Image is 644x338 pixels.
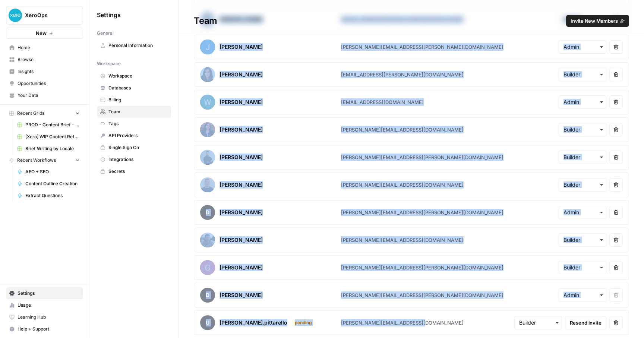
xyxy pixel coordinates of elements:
[220,209,263,216] div: [PERSON_NAME]
[341,126,464,133] div: [PERSON_NAME][EMAIL_ADDRESS][DOMAIN_NAME]
[25,121,80,128] span: PROD - Content Brief - CoreAcquisition
[200,205,215,220] span: D
[570,319,602,326] span: Resend invite
[25,145,80,152] span: Brief Writing by Locale
[341,71,464,78] div: [EMAIL_ADDRESS][PERSON_NAME][DOMAIN_NAME]
[179,15,644,27] div: Team
[108,156,168,163] span: Integrations
[341,181,464,189] div: [PERSON_NAME][EMAIL_ADDRESS][DOMAIN_NAME]
[14,166,83,178] a: AEO + SEO
[220,126,263,133] div: [PERSON_NAME]
[6,78,83,89] a: Opportunities
[14,131,83,143] a: [Xero] WIP Content Refresh
[97,60,121,67] span: Workspace
[97,10,121,19] span: Settings
[18,44,80,51] span: Home
[563,126,602,133] input: Builder
[25,180,80,187] span: Content Outline Creation
[220,43,263,51] div: [PERSON_NAME]
[108,97,168,103] span: Billing
[25,133,80,140] span: [Xero] WIP Content Refresh
[97,118,171,130] a: Tags
[18,80,80,87] span: Opportunities
[108,73,168,79] span: Workspace
[108,108,168,115] span: Team
[220,319,287,326] div: [PERSON_NAME].pittarello
[200,260,215,275] img: avatar
[200,315,215,330] span: u
[6,66,83,78] a: Insights
[341,319,464,326] div: [PERSON_NAME][EMAIL_ADDRESS][DOMAIN_NAME]
[563,264,602,271] input: Builder
[220,181,263,189] div: [PERSON_NAME]
[200,40,215,54] img: avatar
[6,42,83,54] a: Home
[25,12,70,19] span: XeroOps
[563,236,602,244] input: Builder
[97,94,171,106] a: Billing
[14,178,83,190] a: Content Outline Creation
[200,177,215,192] img: avatar
[220,236,263,244] div: [PERSON_NAME]
[341,264,503,271] div: [PERSON_NAME][EMAIL_ADDRESS][PERSON_NAME][DOMAIN_NAME]
[17,110,44,117] span: Recent Grids
[97,30,114,37] span: General
[97,142,171,154] a: Single Sign On
[18,56,80,63] span: Browse
[563,181,602,189] input: Builder
[108,42,168,49] span: Personal Information
[571,17,618,25] span: Invite New Members
[341,291,503,299] div: [PERSON_NAME][EMAIL_ADDRESS][PERSON_NAME][DOMAIN_NAME]
[563,154,602,161] input: Builder
[6,6,83,25] button: Workspace: XeroOps
[341,236,464,244] div: [PERSON_NAME][EMAIL_ADDRESS][DOMAIN_NAME]
[6,89,83,101] a: Your Data
[563,71,602,78] input: Builder
[6,311,83,323] a: Learning Hub
[108,120,168,127] span: Tags
[292,319,315,326] div: pending
[97,130,171,142] a: API Providers
[97,165,171,177] a: Secrets
[6,108,83,119] button: Recent Grids
[108,85,168,91] span: Databases
[14,190,83,202] a: Extract Questions
[341,43,503,51] div: [PERSON_NAME][EMAIL_ADDRESS][PERSON_NAME][DOMAIN_NAME]
[18,326,80,332] span: Help + Support
[220,71,263,78] div: [PERSON_NAME]
[25,192,80,199] span: Extract Questions
[6,28,83,39] button: New
[18,92,80,99] span: Your Data
[200,150,215,165] img: avatar
[563,209,602,216] input: Admin
[18,290,80,297] span: Settings
[6,155,83,166] button: Recent Workflows
[18,68,80,75] span: Insights
[200,122,215,137] img: avatar
[97,82,171,94] a: Databases
[14,119,83,131] a: PROD - Content Brief - CoreAcquisition
[519,319,557,326] input: Builder
[341,209,503,216] div: [PERSON_NAME][EMAIL_ADDRESS][PERSON_NAME][DOMAIN_NAME]
[563,43,602,51] input: Admin
[566,15,629,27] button: Invite New Members
[9,9,22,22] img: XeroOps Logo
[220,154,263,161] div: [PERSON_NAME]
[108,144,168,151] span: Single Sign On
[341,154,503,161] div: [PERSON_NAME][EMAIL_ADDRESS][PERSON_NAME][DOMAIN_NAME]
[220,291,263,299] div: [PERSON_NAME]
[6,323,83,335] button: Help + Support
[97,70,171,82] a: Workspace
[200,95,215,110] img: avatar
[200,67,215,82] img: avatar
[6,287,83,299] a: Settings
[18,314,80,320] span: Learning Hub
[97,106,171,118] a: Team
[200,233,215,247] img: avatar
[6,54,83,66] a: Browse
[563,98,602,106] input: Admin
[17,157,56,164] span: Recent Workflows
[200,288,215,303] span: D
[108,132,168,139] span: API Providers
[36,29,47,37] span: New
